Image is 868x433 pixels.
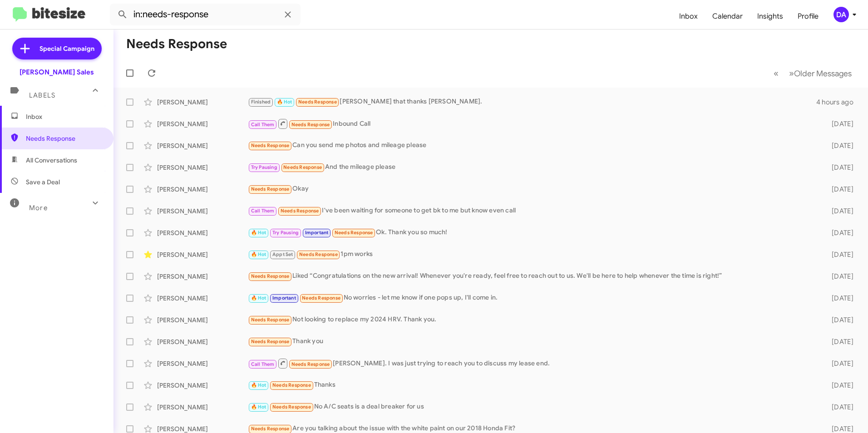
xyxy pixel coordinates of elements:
[26,134,103,143] span: Needs Response
[248,184,817,194] div: Okay
[298,99,337,105] span: Needs Response
[251,361,275,367] span: Call Them
[817,315,861,325] div: [DATE]
[789,68,794,79] span: »
[817,337,861,346] div: [DATE]
[283,164,322,170] span: Needs Response
[251,404,266,410] span: 🔥 Hot
[251,122,275,128] span: Call Them
[672,3,705,30] a: Inbox
[272,251,293,257] span: Appt Set
[272,404,311,410] span: Needs Response
[157,337,248,346] div: [PERSON_NAME]
[157,359,248,368] div: [PERSON_NAME]
[157,98,248,107] div: [PERSON_NAME]
[26,177,60,187] span: Save a Deal
[248,118,817,129] div: Inbound Call
[157,250,248,259] div: [PERSON_NAME]
[769,64,857,83] nav: Page navigation example
[335,230,373,236] span: Needs Response
[157,294,248,303] div: [PERSON_NAME]
[251,273,290,279] span: Needs Response
[251,382,266,388] span: 🔥 Hot
[251,230,266,236] span: 🔥 Hot
[248,140,817,151] div: Can you send me photos and mileage please
[157,315,248,325] div: [PERSON_NAME]
[291,122,330,128] span: Needs Response
[12,38,102,59] a: Special Campaign
[248,206,817,216] div: I've been waiting for someone to get bk to me but know even call
[157,228,248,237] div: [PERSON_NAME]
[817,272,861,281] div: [DATE]
[816,98,861,107] div: 4 hours ago
[774,68,779,79] span: «
[817,294,861,303] div: [DATE]
[302,295,340,301] span: Needs Response
[833,7,849,22] div: DA
[817,359,861,368] div: [DATE]
[277,99,292,105] span: 🔥 Hot
[157,119,248,128] div: [PERSON_NAME]
[705,3,750,30] a: Calendar
[157,163,248,172] div: [PERSON_NAME]
[157,207,248,216] div: [PERSON_NAME]
[20,68,94,77] div: [PERSON_NAME] Sales
[248,227,817,238] div: Ok. Thank you so much!
[251,295,266,301] span: 🔥 Hot
[29,91,55,99] span: Labels
[251,339,290,344] span: Needs Response
[110,4,301,25] input: Search
[272,230,299,236] span: Try Pausing
[790,3,826,30] a: Profile
[817,141,861,150] div: [DATE]
[251,164,277,170] span: Try Pausing
[817,163,861,172] div: [DATE]
[299,251,338,257] span: Needs Response
[817,119,861,128] div: [DATE]
[251,208,275,214] span: Call Them
[157,381,248,390] div: [PERSON_NAME]
[817,403,861,412] div: [DATE]
[291,361,330,367] span: Needs Response
[157,272,248,281] div: [PERSON_NAME]
[281,208,319,214] span: Needs Response
[251,251,266,257] span: 🔥 Hot
[817,207,861,216] div: [DATE]
[272,382,311,388] span: Needs Response
[251,317,290,323] span: Needs Response
[784,64,857,83] button: Next
[248,336,817,347] div: Thank you
[157,185,248,194] div: [PERSON_NAME]
[248,380,817,390] div: Thanks
[157,141,248,150] div: [PERSON_NAME]
[126,37,227,51] h1: Needs Response
[305,230,329,236] span: Important
[251,143,290,148] span: Needs Response
[248,162,817,172] div: And the mileage please
[248,271,817,281] div: Liked “Congratulations on the new arrival! Whenever you're ready, feel free to reach out to us. W...
[272,295,296,301] span: Important
[248,402,817,412] div: No A/C seats is a deal breaker for us
[826,7,858,22] button: DA
[248,97,816,107] div: [PERSON_NAME] that thanks [PERSON_NAME].
[251,186,290,192] span: Needs Response
[26,156,77,165] span: All Conversations
[750,3,790,30] a: Insights
[248,293,817,303] div: No worries - let me know if one pops up, I'll come in.
[817,228,861,237] div: [DATE]
[794,69,852,79] span: Older Messages
[29,204,48,212] span: More
[817,381,861,390] div: [DATE]
[248,249,817,260] div: 1pm works
[248,358,817,369] div: [PERSON_NAME]. I was just trying to reach you to discuss my lease end.
[817,185,861,194] div: [DATE]
[39,44,94,53] span: Special Campaign
[817,250,861,259] div: [DATE]
[157,403,248,412] div: [PERSON_NAME]
[251,99,271,105] span: Finished
[251,426,290,432] span: Needs Response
